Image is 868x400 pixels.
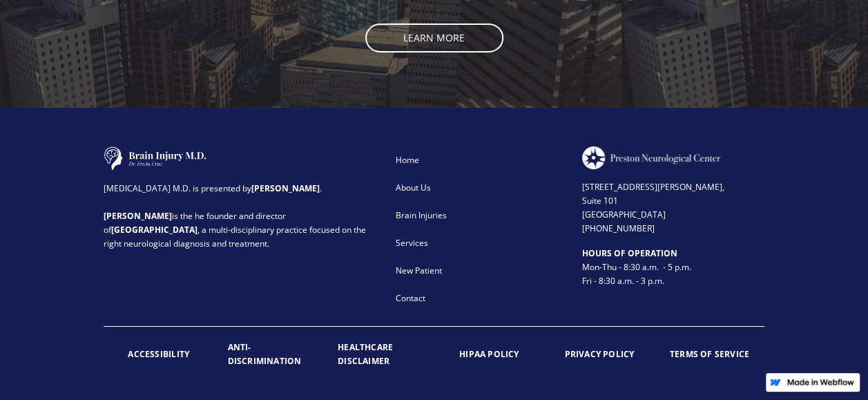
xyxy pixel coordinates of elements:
div: Home [395,153,563,167]
div: About Us [395,181,563,195]
strong: ANTI-DISCRIMINATION [228,341,302,367]
div: [MEDICAL_DATA] M.D. is presented by . is the he founder and director of , a multi-disciplinary pr... [104,171,377,251]
strong: [GEOGRAPHIC_DATA] [111,224,197,236]
strong: [PERSON_NAME] [104,210,172,222]
strong: PRIVACY POLICY [564,348,634,360]
strong: TERMS OF SERVICE [670,348,749,360]
div: Services [395,236,563,250]
a: HIPAA POLICY [434,327,545,382]
a: ACCESSIBILITY [104,327,214,382]
a: Contact [388,285,570,312]
div: New Patient [395,264,563,278]
div: Brain Injuries [395,209,563,222]
div: [STREET_ADDRESS][PERSON_NAME], Suite 101 [GEOGRAPHIC_DATA] [PHONE_NUMBER] [582,169,764,236]
strong: [PERSON_NAME] [251,182,320,194]
a: Services [388,229,570,257]
a: LEARN MORE [365,23,503,53]
div: Mon-Thu - 8:30 a.m. - 5 p.m. Fri - 8:30 a.m. - 3 p.m. [582,247,764,288]
strong: ACCESSIBILITY [128,348,189,360]
a: Home [388,146,570,174]
a: About Us [388,174,570,202]
a: PRIVACY POLICY [544,327,655,382]
strong: HOURS OF OPERATION ‍ [582,247,677,259]
a: TERMS OF SERVICE [655,327,765,382]
a: New Patient [388,257,570,285]
a: HEALTHCARE DISCLAIMER [324,327,434,382]
strong: HEALTHCARE DISCLAIMER [338,341,393,367]
div: Contact [395,292,563,305]
img: Made in Webflow [787,379,854,385]
a: Brain Injuries [388,202,570,229]
a: ANTI-DISCRIMINATION [214,327,325,382]
strong: HIPAA POLICY [459,348,519,360]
